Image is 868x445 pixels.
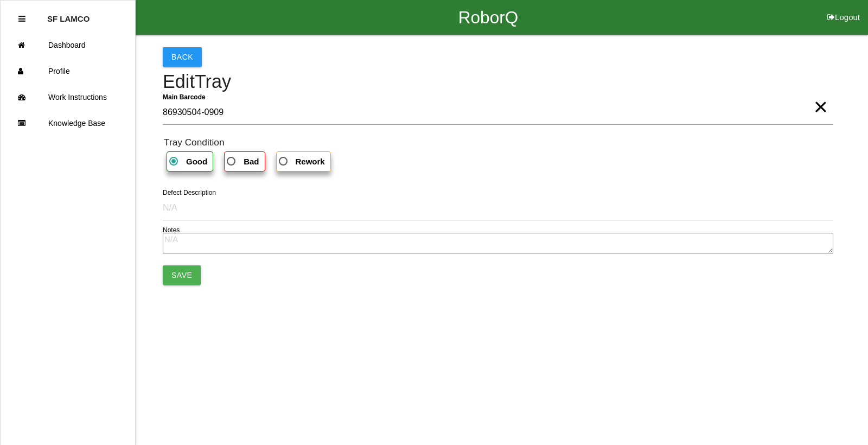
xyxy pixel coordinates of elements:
b: Main Barcode [163,93,206,101]
span: Clear Input [814,85,828,107]
a: Knowledge Base [1,110,135,136]
label: Defect Description [163,188,216,198]
a: Work Instructions [1,84,135,110]
p: SF LAMCO [47,6,90,23]
input: Required [163,100,833,125]
h4: Edit Tray [163,72,833,92]
b: Good [186,157,207,166]
a: Profile [1,58,135,84]
div: Close [18,6,25,32]
button: Save [163,265,201,285]
b: Bad [244,157,259,166]
b: Rework [296,157,325,166]
a: Dashboard [1,32,135,58]
h6: Tray Condition [164,137,833,148]
button: Back [163,47,202,67]
label: Notes [163,225,180,235]
input: N/A [163,195,833,220]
